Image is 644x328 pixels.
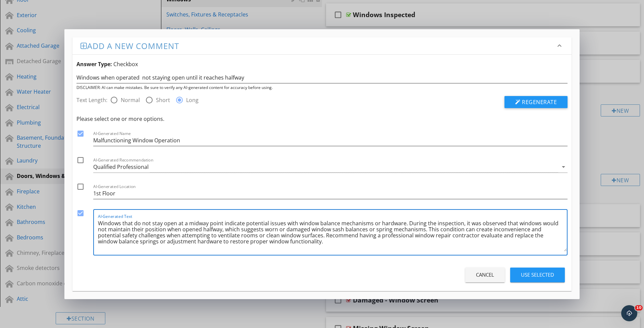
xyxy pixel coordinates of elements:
[635,305,643,311] span: 10
[186,97,199,103] label: Long
[76,115,568,123] div: Please select one or more options.
[93,188,568,199] input: AI-Generated Location
[80,41,555,50] h3: Add a new comment
[521,271,554,279] div: Use Selected
[93,164,149,170] div: Qualified Professional
[465,268,505,282] button: Cancel
[559,163,568,171] i: arrow_drop_down
[476,271,494,279] div: Cancel
[76,85,568,91] div: DISCLAIMER: AI can make mistakes. Be sure to verify any AI-generated content for accuracy before ...
[113,60,138,68] span: Checkbox
[121,97,140,103] label: Normal
[76,96,110,104] label: Text Length:
[93,135,568,146] input: AI-Generated Name
[76,72,568,83] input: Enter a few words (ex: leaky kitchen faucet)
[504,96,568,108] button: Regenerate
[522,98,557,106] span: Regenerate
[555,42,563,50] i: keyboard_arrow_down
[76,60,112,68] strong: Answer Type:
[156,97,170,103] label: Short
[510,268,565,282] button: Use Selected
[621,305,637,321] iframe: Intercom live chat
